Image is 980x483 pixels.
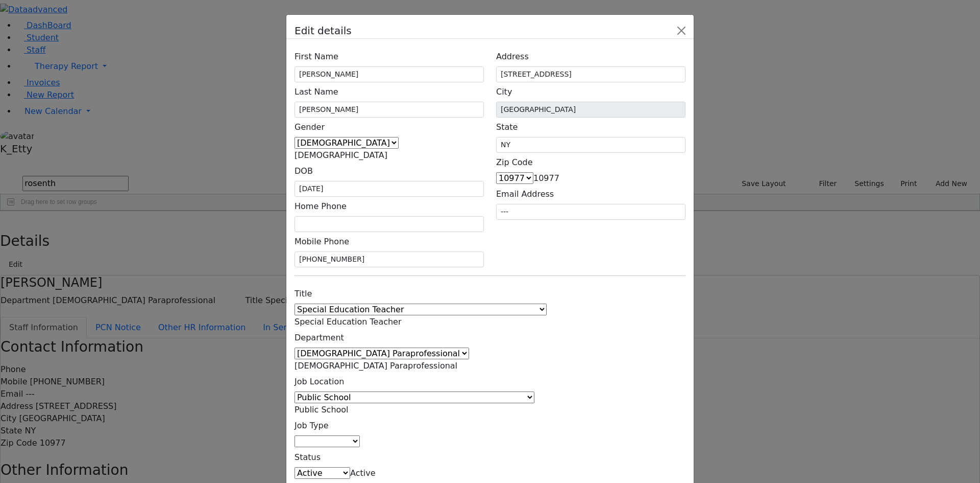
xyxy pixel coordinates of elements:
[295,361,457,371] span: Male Paraprofessional
[295,317,402,327] span: Special Education Teacher
[295,47,338,66] label: First Name
[295,82,338,102] label: Last Name
[673,22,690,39] button: Close
[295,448,321,467] label: Status
[295,372,344,392] label: Job Location
[533,173,559,183] span: 10977
[496,185,554,204] label: Email Address
[295,150,387,160] span: Male
[496,118,518,137] label: State
[295,328,344,348] label: Department
[295,416,329,435] label: Job Type
[295,197,347,216] label: Home Phone
[350,468,376,478] span: Active
[496,82,512,102] label: City
[295,405,349,415] span: Public School
[295,284,312,304] label: Title
[295,232,349,251] label: Mobile Phone
[496,47,529,66] label: Address
[295,23,352,38] h5: Edit details
[496,153,533,172] label: Zip Code
[295,162,313,181] label: DOB
[295,118,325,137] label: Gender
